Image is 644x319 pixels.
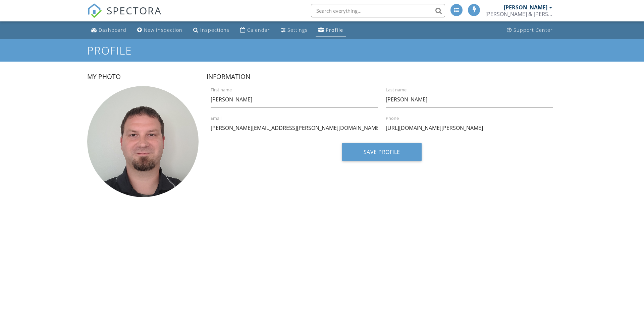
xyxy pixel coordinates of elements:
[386,87,561,93] label: Last name
[87,3,102,18] img: The Best Home Inspection Software - Spectora
[386,115,561,122] label: Phone
[211,87,386,93] label: First name
[311,4,445,17] input: Search everything...
[247,27,270,33] div: Calendar
[326,27,343,33] div: Profile
[504,24,555,36] a: Support Center
[514,27,553,33] div: Support Center
[287,27,308,33] div: Settings
[135,24,185,36] a: New Inspection
[200,27,229,33] div: Inspections
[144,27,182,33] div: New Inspection
[316,24,346,36] a: Profile
[107,3,162,17] span: SPECTORA
[99,27,126,33] div: Dashboard
[207,72,557,81] h4: Information
[89,24,129,36] a: Dashboard
[87,45,557,56] h1: Profile
[342,143,422,161] button: Save Profile
[504,4,547,11] div: [PERSON_NAME]
[87,9,162,23] a: SPECTORA
[278,24,310,36] a: Settings
[191,24,232,36] a: Inspections
[485,11,552,17] div: Bryan & Bryan Inspections
[237,24,273,36] a: Calendar
[87,72,199,81] h4: My Photo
